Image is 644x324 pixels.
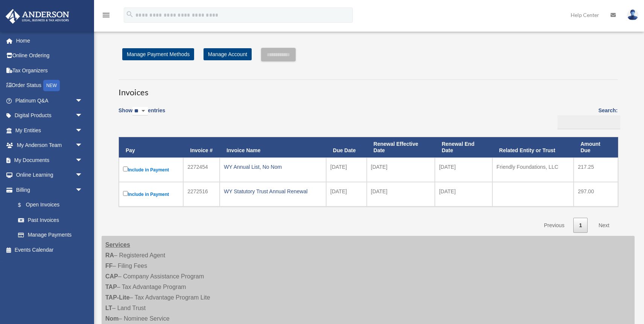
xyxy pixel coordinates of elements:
label: Include in Payment [123,165,179,174]
th: Pay: activate to sort column descending [119,137,183,157]
div: NEW [43,80,60,91]
span: arrow_drop_down [75,182,90,198]
a: Manage Payments [11,228,90,243]
th: Invoice #: activate to sort column ascending [183,137,220,157]
a: Home [5,33,94,48]
input: Include in Payment [123,191,128,196]
span: arrow_drop_down [75,153,90,168]
a: My Documentsarrow_drop_down [5,153,94,168]
a: Platinum Q&Aarrow_drop_down [5,93,94,108]
td: [DATE] [326,182,367,206]
td: [DATE] [326,157,367,182]
td: [DATE] [435,157,492,182]
a: Manage Account [204,48,252,60]
a: My Anderson Teamarrow_drop_down [5,138,94,153]
strong: TAP-Lite [105,294,130,301]
span: arrow_drop_down [75,138,90,153]
a: 1 [573,218,588,233]
strong: LT [105,305,112,311]
a: $Open Invoices [11,197,87,213]
a: Online Ordering [5,48,94,63]
strong: RA [105,252,114,258]
strong: TAP [105,284,117,290]
td: 217.25 [574,157,618,182]
td: [DATE] [435,182,492,206]
strong: CAP [105,273,118,280]
strong: Services [105,241,130,248]
td: 2272516 [183,182,220,206]
select: Showentries [132,107,148,116]
a: Billingarrow_drop_down [5,182,90,197]
td: [DATE] [367,157,435,182]
td: Friendly Foundations, LLC [492,157,574,182]
span: $ [22,200,26,210]
a: Past Invoices [11,212,90,228]
a: My Entitiesarrow_drop_down [5,123,94,138]
label: Show entries [118,106,165,123]
i: menu [102,11,111,20]
div: WY Statutory Trust Annual Renewal [224,186,322,197]
a: Order StatusNEW [5,78,94,93]
label: Search: [555,106,618,129]
td: 297.00 [574,182,618,206]
a: Events Calendar [5,242,94,257]
th: Invoice Name: activate to sort column ascending [220,137,326,157]
span: arrow_drop_down [75,123,90,138]
strong: FF [105,263,113,269]
input: Include in Payment [123,167,128,171]
span: arrow_drop_down [75,168,90,183]
a: Next [593,218,615,233]
th: Amount Due: activate to sort column ascending [574,137,618,157]
a: menu [102,13,111,20]
td: 2272454 [183,157,220,182]
td: [DATE] [367,182,435,206]
a: Online Learningarrow_drop_down [5,168,94,183]
th: Renewal Effective Date: activate to sort column ascending [367,137,435,157]
input: Search: [557,115,620,130]
img: User Pic [627,9,638,20]
a: Digital Productsarrow_drop_down [5,108,94,123]
a: Previous [538,218,570,233]
span: arrow_drop_down [75,93,90,109]
h3: Invoices [118,79,618,98]
a: Tax Organizers [5,63,94,78]
div: WY Annual List, No Nom [224,162,322,172]
th: Related Entity or Trust: activate to sort column ascending [492,137,574,157]
i: search [126,10,134,18]
th: Due Date: activate to sort column ascending [326,137,367,157]
strong: Nom [105,315,119,322]
a: Manage Payment Methods [122,48,194,60]
th: Renewal End Date: activate to sort column ascending [435,137,492,157]
label: Include in Payment [123,190,179,199]
img: Anderson Advisors Platinum Portal [3,9,71,24]
span: arrow_drop_down [75,108,90,124]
